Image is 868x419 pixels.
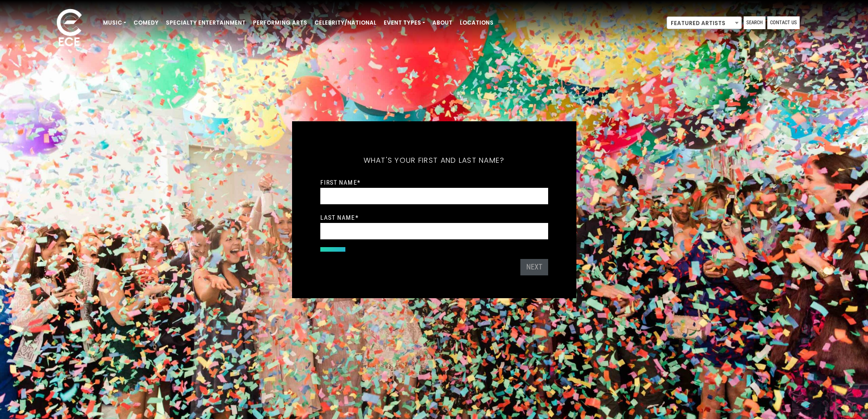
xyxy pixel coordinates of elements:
a: Music [99,15,130,31]
h5: What's your first and last name? [320,144,548,177]
label: First Name [320,178,360,186]
a: Comedy [130,15,162,31]
a: Specialty Entertainment [162,15,249,31]
span: Featured Artists [667,16,742,29]
a: About [429,15,456,31]
a: Celebrity/National [311,15,380,31]
img: ece_new_logo_whitev2-1.png [46,6,92,51]
label: Last Name [320,213,359,222]
span: Featured Artists [667,17,741,30]
a: Locations [456,15,497,31]
a: Performing Arts [249,15,311,31]
a: Contact Us [767,16,800,29]
a: Search [744,16,765,29]
a: Event Types [380,15,429,31]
